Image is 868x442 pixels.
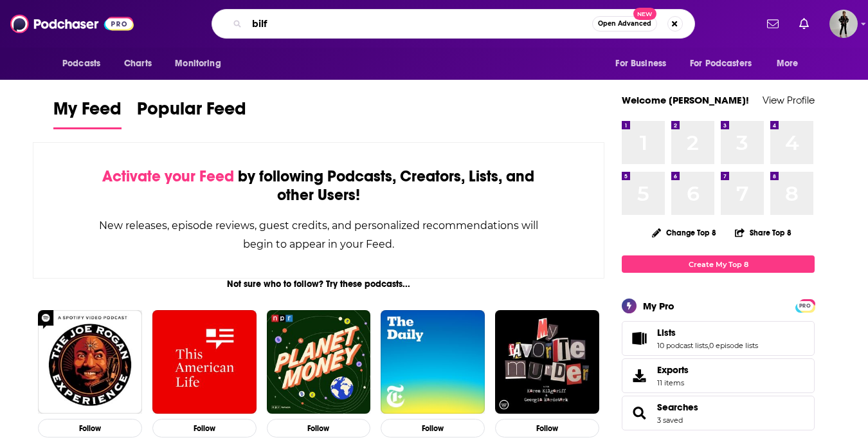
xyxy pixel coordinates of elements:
[495,310,599,414] img: My Favorite Murder with Karen Kilgariff and Georgia Hardstark
[682,51,770,76] button: open menu
[622,94,749,106] a: Welcome [PERSON_NAME]!
[763,94,815,106] a: View Profile
[657,341,708,350] a: 10 podcast lists
[690,55,752,73] span: For Podcasters
[267,419,371,437] button: Follow
[622,358,815,393] a: Exports
[116,51,159,76] a: Charts
[247,14,592,34] input: Search podcasts, credits, & more...
[657,378,689,387] span: 11 items
[797,300,813,310] a: PRO
[124,55,152,73] span: Charts
[10,12,134,36] img: Podchaser - Follow, Share and Rate Podcasts
[657,327,676,338] span: Lists
[657,327,758,338] a: Lists
[53,98,122,129] a: My Feed
[777,55,799,73] span: More
[267,310,371,414] img: Planet Money
[633,8,656,20] span: New
[734,220,792,245] button: Share Top 8
[657,364,689,376] span: Exports
[643,300,674,312] div: My Pro
[762,13,784,35] a: Show notifications dropdown
[644,225,724,241] button: Change Top 8
[626,329,652,347] a: Lists
[212,9,695,39] div: Search podcasts, credits, & more...
[33,279,604,290] div: Not sure who to follow? Try these podcasts...
[381,310,485,414] img: The Daily
[53,51,117,76] button: open menu
[38,419,142,437] button: Follow
[709,341,758,350] a: 0 episode lists
[622,321,815,356] span: Lists
[166,51,237,76] button: open menu
[708,341,709,350] span: ,
[615,55,666,73] span: For Business
[606,51,682,76] button: open menu
[495,419,599,437] button: Follow
[62,55,100,73] span: Podcasts
[381,419,485,437] button: Follow
[626,404,652,422] a: Searches
[598,21,651,27] span: Open Advanced
[137,98,246,127] span: Popular Feed
[38,310,142,414] img: The Joe Rogan Experience
[53,98,122,127] span: My Feed
[152,419,257,437] button: Follow
[657,416,683,425] a: 3 saved
[657,401,698,413] a: Searches
[622,396,815,430] span: Searches
[829,10,858,38] button: Show profile menu
[102,167,234,186] span: Activate your Feed
[622,255,815,273] a: Create My Top 8
[768,51,815,76] button: open menu
[829,10,858,38] span: Logged in as maradorne
[626,367,652,385] span: Exports
[152,310,257,414] img: This American Life
[592,16,657,32] button: Open AdvancedNew
[175,55,221,73] span: Monitoring
[829,10,858,38] img: User Profile
[794,13,814,35] a: Show notifications dropdown
[98,167,539,205] div: by following Podcasts, Creators, Lists, and other Users!
[137,98,246,129] a: Popular Feed
[98,216,539,253] div: New releases, episode reviews, guest credits, and personalized recommendations will begin to appe...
